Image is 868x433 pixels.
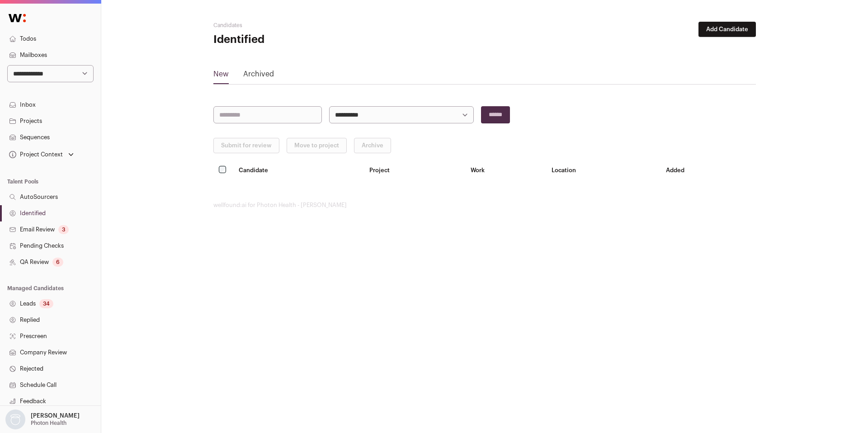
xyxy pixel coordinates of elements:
h2: Candidates [213,22,394,29]
div: 6 [52,258,63,267]
div: 3 [58,225,69,234]
a: Archived [243,69,274,83]
th: Location [546,160,660,180]
th: Candidate [233,160,364,180]
img: Wellfound [4,9,31,27]
button: Add Candidate [698,22,756,37]
div: 34 [39,299,53,308]
th: Project [364,160,465,180]
p: Photon Health [31,419,66,427]
p: [PERSON_NAME] [31,412,80,419]
button: Open dropdown [4,409,81,429]
button: Open dropdown [7,148,75,161]
th: Work [465,160,546,180]
div: Project Context [7,151,63,158]
footer: wellfound:ai for Photon Health - [PERSON_NAME] [213,202,756,209]
h1: Identified [213,33,394,47]
a: New [213,69,229,83]
th: Added [660,160,756,180]
img: nopic.png [5,409,25,429]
